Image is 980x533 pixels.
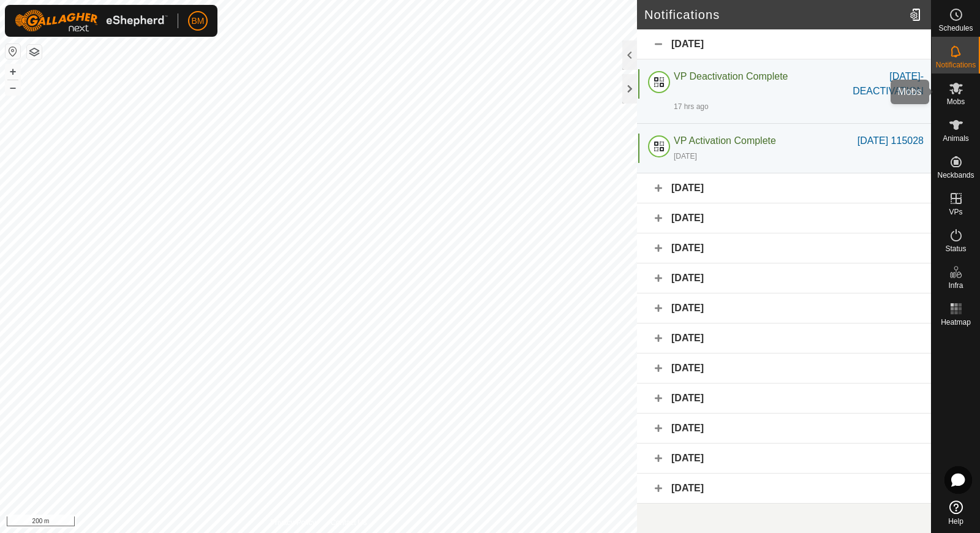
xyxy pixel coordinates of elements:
[637,353,931,384] div: [DATE]
[674,101,709,112] div: 17 hrs ago
[936,61,976,69] span: Notifications
[192,15,205,28] span: BM
[948,282,963,289] span: Infra
[949,208,962,216] span: VPs
[331,517,367,528] a: Contact Us
[637,323,931,353] div: [DATE]
[6,44,20,59] button: Reset Map
[674,71,788,81] span: VP Deactivation Complete
[637,233,931,263] div: [DATE]
[674,151,697,162] div: [DATE]
[932,496,980,530] a: Help
[637,29,931,59] div: [DATE]
[824,69,924,99] div: [DATE]-DEACTIVATION
[637,203,931,233] div: [DATE]
[644,7,905,22] h2: Notifications
[27,45,42,59] button: Map Layers
[270,517,316,528] a: Privacy Policy
[6,80,20,95] button: –
[943,135,969,142] span: Animals
[674,135,776,146] span: VP Activation Complete
[637,444,931,474] div: [DATE]
[637,384,931,414] div: [DATE]
[948,518,963,525] span: Help
[637,173,931,203] div: [DATE]
[937,172,974,179] span: Neckbands
[15,10,168,32] img: Gallagher Logo
[637,293,931,323] div: [DATE]
[637,414,931,444] div: [DATE]
[938,25,973,32] span: Schedules
[945,245,966,252] span: Status
[6,64,20,79] button: +
[637,474,931,504] div: [DATE]
[637,263,931,293] div: [DATE]
[858,134,924,148] div: [DATE] 115028
[941,319,971,326] span: Heatmap
[947,98,965,105] span: Mobs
